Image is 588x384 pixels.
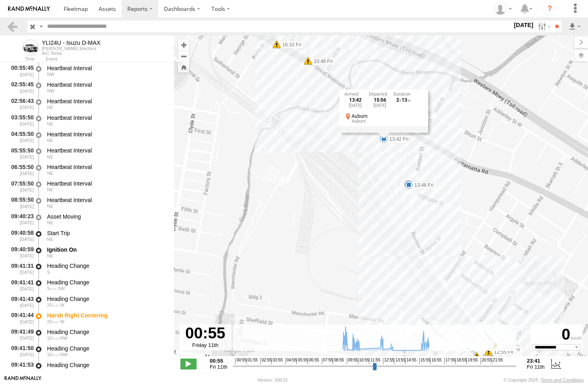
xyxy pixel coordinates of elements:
span: 20:55 [480,358,492,364]
label: Search Filter Options [535,21,552,32]
div: Heading Change [47,361,166,369]
div: 15:56 [369,98,391,103]
span: 16:55 [430,358,441,364]
span: Heading: 335 [47,88,54,93]
div: 09:40:23 [DATE] [6,212,35,227]
div: 09:40:59 [DATE] [6,245,35,260]
div: 09:41:44 [DATE] [6,311,35,326]
div: Heading Change [47,262,166,269]
div: 02:56:43 [DATE] [6,96,35,111]
a: Visit our Website [4,376,41,384]
span: 12:55 [383,358,394,364]
div: 09:41:43 [DATE] [6,294,35,309]
button: Zoom in [178,40,189,50]
div: Heading Change [47,328,166,336]
label: 10:48 Fri [308,58,335,65]
span: Fri 11th Jul 2025 [527,364,545,370]
div: YLI24U - Isuzu D-MAX - View Asset History [42,40,101,46]
div: Heartbeat Interval [47,114,166,121]
span: Heading: 7 [60,369,64,374]
span: 10 [47,352,59,357]
div: Harsh Right Cornering [47,312,166,319]
div: Heartbeat Interval [47,81,166,88]
span: 05:55 [296,358,308,364]
label: [DATE] [512,21,535,29]
span: 07:55 [322,358,333,364]
div: [DATE] [344,103,366,108]
label: 13:42 Fri [384,136,411,143]
div: 08:55:50 [DATE] [6,195,35,210]
div: 0 [532,326,582,344]
div: Heading Change [47,279,166,286]
label: Play/Stop [180,359,197,369]
div: Version: 308.01 [257,378,288,382]
span: Heading: 305 [60,336,68,340]
div: 09:41:50 [DATE] [6,344,35,359]
span: 06:55 [308,358,319,364]
label: 13:48 Fri [409,182,436,189]
div: 04:55:50 [DATE] [6,129,35,144]
span: Heading: 213 [58,286,65,291]
div: Heartbeat Interval [47,65,166,72]
div: 00:55:45 [DATE] [6,63,35,78]
div: 09:41:31 [DATE] [6,261,35,276]
span: 09:55 [347,358,358,364]
div: Heartbeat Interval [47,163,166,171]
span: 10 [47,336,59,340]
span: 13 [402,97,410,103]
span: 10:55 [358,358,369,364]
span: 00:55 [235,358,246,364]
span: 21:55 [492,358,503,364]
span: 01:55 [246,358,258,364]
span: Heading: 335 [60,352,68,357]
div: Nicole Hunt [491,3,515,15]
span: 15:55 [419,358,431,364]
span: 20 [47,303,59,307]
strong: 23:41 [527,358,545,364]
span: Heading: 64 [47,253,53,258]
div: Auburn [352,119,423,124]
div: 03:55:50 [DATE] [6,113,35,128]
label: Search Query [38,21,44,32]
div: 13:42 [344,98,366,103]
div: Heartbeat Interval [47,98,166,105]
a: Terms and Conditions [541,378,584,382]
div: Heartbeat Interval [47,147,166,154]
div: Heartbeat Interval [47,196,166,204]
div: A/C Techs [42,51,101,56]
label: Export results as... [568,21,582,32]
span: Heading: 64 [47,121,53,126]
span: 9 [47,286,57,291]
span: Heading: 64 [47,105,53,110]
img: rand-logo.svg [8,6,50,12]
div: 07:55:50 [DATE] [6,179,35,194]
span: Heading: 64 [47,138,53,143]
label: 12:55 Fri [489,349,516,356]
span: 14:55 [405,358,416,364]
span: 02:55 [260,358,271,364]
span: Heading: 271 [60,319,64,324]
i: ? [543,2,556,15]
span: 19:55 [466,358,478,364]
div: 09:41:41 [DATE] [6,278,35,292]
span: Heading: 64 [47,171,53,175]
span: Heading: 64 [47,237,53,242]
span: Heading: 64 [47,187,53,192]
strong: 00:55 [210,358,228,364]
span: Heading: 176 [47,270,50,275]
span: Heading: 335 [47,72,54,77]
div: 05:55:50 [DATE] [6,146,35,161]
div: 06:55:50 [DATE] [6,162,35,177]
span: 20 [47,319,59,324]
span: 2 [396,97,402,103]
div: Heartbeat Interval [47,131,166,138]
div: [PERSON_NAME] Electrics [42,46,101,51]
span: 03:55 [271,358,283,364]
span: Heading: 64 [47,220,53,225]
div: [DATE] [369,103,391,108]
span: 08:55 [333,358,344,364]
div: Asset Moving [47,213,166,220]
div: 09:41:49 [DATE] [6,327,35,342]
div: Auburn [352,114,423,119]
label: 16:10 Fri [277,41,304,48]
